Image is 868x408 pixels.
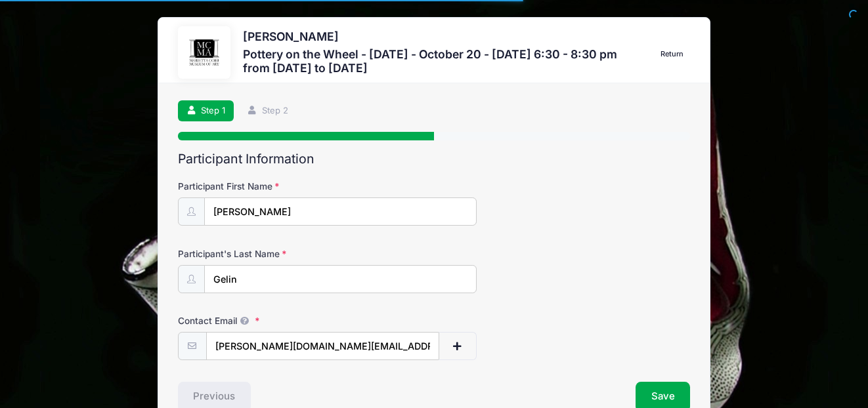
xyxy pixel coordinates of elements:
[243,30,641,43] h3: [PERSON_NAME]
[238,100,297,122] a: Step 2
[204,265,477,293] input: Participant's Last Name
[206,332,439,360] input: email@email.com
[654,47,691,62] a: Return
[178,100,234,122] a: Step 1
[204,197,477,226] input: Participant First Name
[178,180,349,193] label: Participant First Name
[178,314,349,327] label: Contact Email
[243,47,641,75] h3: Pottery on the Wheel - [DATE] - October 20 - [DATE] 6:30 - 8:30 pm from [DATE] to [DATE]
[178,152,691,167] h2: Participant Information
[178,247,349,260] label: Participant's Last Name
